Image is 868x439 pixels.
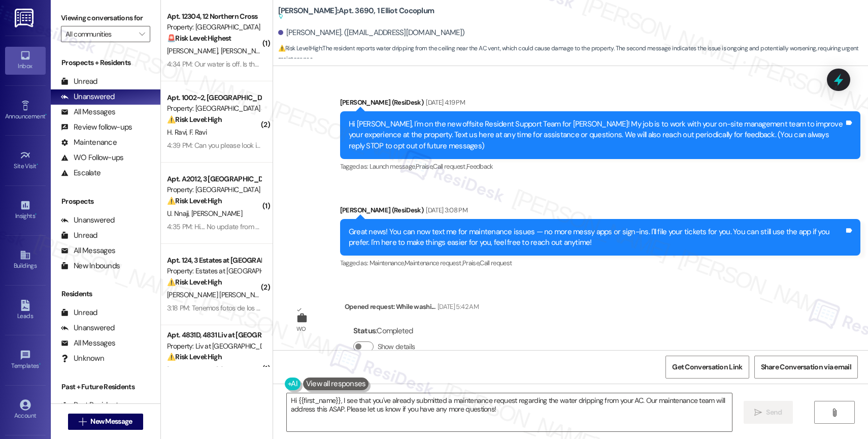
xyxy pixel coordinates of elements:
[167,352,222,361] strong: ⚠️ Risk Level: High
[61,230,97,241] div: Unread
[370,162,416,171] span: Launch message ,
[340,97,860,111] div: [PERSON_NAME] (ResiDesk)
[61,338,115,349] div: All Messages
[167,46,221,55] span: [PERSON_NAME]
[349,227,844,248] div: Great news! You can now text me for maintenance issues — no more messy apps or sign-ins. I'll fil...
[167,141,696,150] div: 4:39 PM: Can you please look into this once the office closes? The water can damage the property....
[167,103,261,114] div: Property: [GEOGRAPHIC_DATA] at [GEOGRAPHIC_DATA]
[61,215,115,226] div: Unanswered
[167,266,261,276] div: Property: Estates at [GEOGRAPHIC_DATA]
[167,277,222,287] strong: ⚠️ Risk Level: High
[65,26,134,42] input: All communities
[435,301,479,312] div: [DATE] 5:42 AM
[68,414,143,430] button: New Message
[480,259,512,267] span: Call request
[340,256,860,270] div: Tagged as:
[51,57,160,68] div: Prospects + Residents
[423,97,465,108] div: [DATE] 4:19 PM
[416,162,433,171] span: Praise ,
[5,347,46,374] a: Templates •
[61,10,150,26] label: Viewing conversations for
[220,46,271,55] span: [PERSON_NAME]
[672,362,742,372] span: Get Conversation Link
[462,259,480,267] span: Praise ,
[61,107,115,117] div: All Messages
[278,27,465,38] div: [PERSON_NAME]. ([EMAIL_ADDRESS][DOMAIN_NAME])
[220,365,271,374] span: [PERSON_NAME]
[79,418,86,426] i: 
[349,119,844,151] div: Hi [PERSON_NAME], I'm on the new offsite Resident Support Team for [PERSON_NAME]! My job is to wo...
[345,301,479,316] div: Opened request: While washi...
[39,361,41,368] span: •
[353,326,376,336] b: Status
[167,11,261,22] div: Apt. 12304, 12 Northern Cross
[35,211,37,218] span: •
[5,147,46,174] a: Site Visit •
[37,161,38,168] span: •
[167,341,261,352] div: Property: Liv at [GEOGRAPHIC_DATA]
[766,407,782,418] span: Send
[433,162,466,171] span: Call request ,
[754,356,858,379] button: Share Conversation via email
[167,209,191,218] span: U. Nnaji
[754,409,762,417] i: 
[15,9,36,27] img: ResiDesk Logo
[189,128,206,137] span: F. Ravi
[61,152,123,163] div: WO Follow-ups
[90,416,132,427] span: New Message
[167,196,222,205] strong: ⚠️ Risk Level: High
[61,245,115,256] div: All Messages
[167,59,316,69] div: 4:34 PM: Our water is off. Is there a reason for this?
[167,290,273,299] span: [PERSON_NAME] [PERSON_NAME]
[167,174,261,184] div: Apt. A2012, 3 [GEOGRAPHIC_DATA]
[5,246,46,274] a: Buildings
[51,196,160,207] div: Prospects
[296,324,306,334] div: WO
[378,341,415,352] label: Show details
[167,128,189,137] span: H. Ravi
[61,353,104,364] div: Unknown
[278,43,868,65] span: : The resident reports water dripping from the ceiling near the AC vent, which could cause damage...
[340,159,860,174] div: Tagged as:
[167,222,381,231] div: 4:35 PM: Hi.... No update from you... Haven't i exercised patience enough?
[278,44,322,52] strong: ⚠️ Risk Level: High
[278,6,435,22] b: [PERSON_NAME]: Apt. 3690, 1 Elliot Cocoplum
[167,34,231,43] strong: 🚨 Risk Level: Highest
[167,365,221,374] span: [PERSON_NAME]
[167,303,703,312] div: 3:18 PM: Tenemos fotos de los animales tenemos grabaciones de [PERSON_NAME] q hacen y todo no hay...
[370,259,405,267] span: Maintenance ,
[466,162,493,171] span: Feedback
[5,297,46,324] a: Leads
[51,382,160,392] div: Past + Future Residents
[5,197,46,224] a: Insights •
[353,323,419,339] div: : Completed
[287,393,732,431] textarea: Hi {{first_name}}, I see that you've already submitted a maintenance request regarding the water ...
[61,261,120,271] div: New Inbounds
[61,168,101,178] div: Escalate
[340,205,860,219] div: [PERSON_NAME] (ResiDesk)
[51,289,160,299] div: Residents
[61,307,97,318] div: Unread
[167,184,261,195] div: Property: [GEOGRAPHIC_DATA]
[167,115,222,124] strong: ⚠️ Risk Level: High
[761,362,851,372] span: Share Conversation via email
[665,356,749,379] button: Get Conversation Link
[830,409,838,417] i: 
[61,323,115,333] div: Unanswered
[45,111,47,118] span: •
[61,91,115,102] div: Unanswered
[423,205,468,215] div: [DATE] 3:08 PM
[167,255,261,266] div: Apt. 124, 3 Estates at [GEOGRAPHIC_DATA]
[5,396,46,424] a: Account
[61,76,97,87] div: Unread
[167,330,261,340] div: Apt. 4831D, 4831 Liv at [GEOGRAPHIC_DATA]
[61,137,117,148] div: Maintenance
[5,47,46,74] a: Inbox
[139,30,145,38] i: 
[61,400,122,411] div: Past Residents
[744,401,793,424] button: Send
[191,209,242,218] span: [PERSON_NAME]
[61,122,132,133] div: Review follow-ups
[405,259,462,267] span: Maintenance request ,
[167,22,261,33] div: Property: [GEOGRAPHIC_DATA]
